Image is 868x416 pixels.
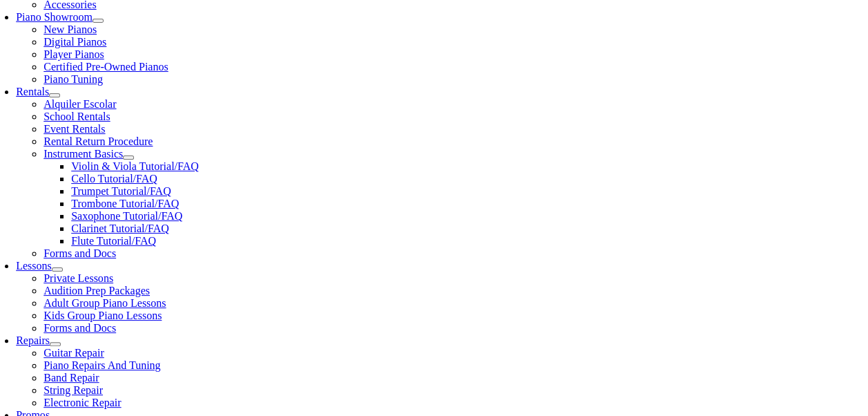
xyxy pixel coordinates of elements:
a: Electronic Repair [44,397,121,408]
a: Kids Group Piano Lessons [44,310,162,321]
a: Guitar Repair [44,347,104,359]
a: Trombone Tutorial/FAQ [71,198,179,209]
a: Lessons [16,260,52,272]
a: Band Repair [44,372,99,384]
a: Adult Group Piano Lessons [44,297,166,309]
a: Alquiler Escolar [44,98,116,110]
a: Trumpet Tutorial/FAQ [71,185,171,197]
a: Cello Tutorial/FAQ [71,173,157,185]
a: Saxophone Tutorial/FAQ [71,210,182,222]
a: Rentals [16,86,49,97]
a: Event Rentals [44,123,105,135]
button: Open submenu of Rentals [49,93,60,97]
a: Violin & Viola Tutorial/FAQ [71,160,199,172]
a: String Repair [44,384,103,396]
a: Audition Prep Packages [44,285,150,296]
a: Repairs [16,334,50,346]
a: Forms and Docs [44,247,116,259]
a: School Rentals [44,111,110,122]
a: Certified Pre-Owned Pianos [44,61,168,73]
a: Forms and Docs [44,322,116,334]
button: Open submenu of Piano Showroom [93,19,104,23]
a: Rental Return Procedure [44,135,153,147]
a: Piano Tuning [44,73,103,85]
a: Instrument Basics [44,148,123,160]
a: Piano Showroom [16,11,93,23]
a: Player Pianos [44,48,104,60]
a: Flute Tutorial/FAQ [71,235,156,247]
a: Digital Pianos [44,36,106,48]
a: Piano Repairs And Tuning [44,359,160,371]
a: Clarinet Tutorial/FAQ [71,223,169,234]
button: Open submenu of Lessons [52,267,63,272]
button: Open submenu of Instrument Basics [123,155,134,160]
button: Open submenu of Repairs [50,342,61,346]
a: Private Lessons [44,272,113,284]
a: New Pianos [44,23,97,35]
